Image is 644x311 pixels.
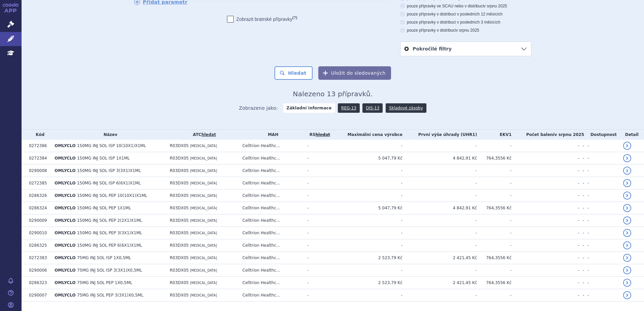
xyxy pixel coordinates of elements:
span: [MEDICAL_DATA] [190,244,217,247]
td: Celltrion Healthc... [239,140,304,152]
span: 150MG INJ SOL PEP 1X1ML [77,206,131,210]
span: R03DX05 [170,268,189,273]
a: detail [623,291,631,299]
td: - [477,177,512,189]
span: R03DX05 [170,231,189,235]
td: - [584,239,619,252]
span: R03DX05 [170,193,189,198]
td: Celltrion Healthc... [239,177,304,189]
td: Celltrion Healthc... [239,227,304,239]
span: [MEDICAL_DATA] [190,293,217,297]
td: Celltrion Healthc... [239,289,304,302]
span: OMLYCLO [55,156,75,161]
td: 0290006 [26,264,51,277]
td: - [304,202,332,214]
td: Celltrion Healthc... [239,202,304,214]
span: OMLYCLO [55,243,75,248]
span: [MEDICAL_DATA] [190,144,217,148]
td: - [579,177,584,189]
a: detail [623,229,631,237]
td: 0272386 [26,140,51,152]
span: v srpnu 2025 [484,4,507,8]
a: detail [623,192,631,200]
span: OMLYCLO [55,181,75,185]
th: RS [304,130,332,140]
td: - [512,252,579,264]
td: 764,3556 Kč [477,202,512,214]
span: OMLYCLO [55,255,75,260]
span: OMLYCLO [55,268,75,273]
span: 75MG INJ SOL ISP 3(3X1)X0,5ML [77,268,142,273]
strong: Základní informace [283,103,335,113]
a: detail [623,142,631,150]
td: - [477,264,512,277]
span: 75MG INJ SOL ISP 1X0,5ML [77,255,131,260]
span: Zobrazeno jako: [239,103,278,113]
td: - [512,277,579,289]
td: - [402,227,477,239]
label: pouze přípravky v distribuci [400,28,532,33]
span: R03DX05 [170,255,189,260]
td: - [512,177,579,189]
td: 764,3556 Kč [477,277,512,289]
td: - [584,140,619,152]
td: - [332,140,402,152]
a: REG-13 [338,103,360,113]
span: OMLYCLO [55,218,75,223]
td: 0286326 [26,189,51,202]
td: 0272384 [26,152,51,165]
span: R03DX05 [170,181,189,185]
td: - [332,227,402,239]
td: 0286323 [26,277,51,289]
td: - [512,214,579,227]
th: Počet balení [512,130,584,140]
label: pouze přípravky v distribuci v posledních 12 měsících [400,11,532,17]
span: OMLYCLO [55,231,75,235]
a: Pokročilé filtry [400,42,531,56]
span: [MEDICAL_DATA] [190,157,217,160]
td: - [512,189,579,202]
span: OMLYCLO [55,168,75,173]
td: - [579,165,584,177]
th: Detail [620,130,644,140]
td: - [332,264,402,277]
span: 150MG INJ SOL ISP 6(6X1)X1ML [77,181,141,185]
a: hledat [201,132,216,137]
td: - [579,140,584,152]
span: [MEDICAL_DATA] [190,194,217,198]
td: - [512,239,579,252]
td: - [579,202,584,214]
td: - [584,289,619,302]
td: - [579,252,584,264]
td: - [512,289,579,302]
label: pouze přípravky v distribuci v posledních 3 měsících [400,20,532,25]
td: 2 523,79 Kč [332,252,402,264]
td: - [477,227,512,239]
td: - [304,214,332,227]
span: 150MG INJ SOL PEP 6(6X1)X1ML [77,243,142,248]
td: - [477,214,512,227]
span: R03DX05 [170,293,189,298]
td: Celltrion Healthc... [239,252,304,264]
td: 0272385 [26,177,51,189]
th: Maximální cena výrobce [332,130,402,140]
a: detail [623,167,631,175]
td: - [402,264,477,277]
span: R03DX05 [170,243,189,248]
td: Celltrion Healthc... [239,152,304,165]
td: - [584,214,619,227]
th: Dostupnost [584,130,619,140]
td: 4 842,91 Kč [402,152,477,165]
span: [MEDICAL_DATA] [190,281,217,285]
td: 0286324 [26,202,51,214]
td: 764,3556 Kč [477,252,512,264]
td: - [584,227,619,239]
span: [MEDICAL_DATA] [190,219,217,222]
td: 0286325 [26,239,51,252]
td: - [579,239,584,252]
td: - [402,289,477,302]
span: OMLYCLO [55,193,75,198]
span: v srpnu 2025 [456,28,479,33]
td: 0290009 [26,214,51,227]
td: - [402,140,477,152]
